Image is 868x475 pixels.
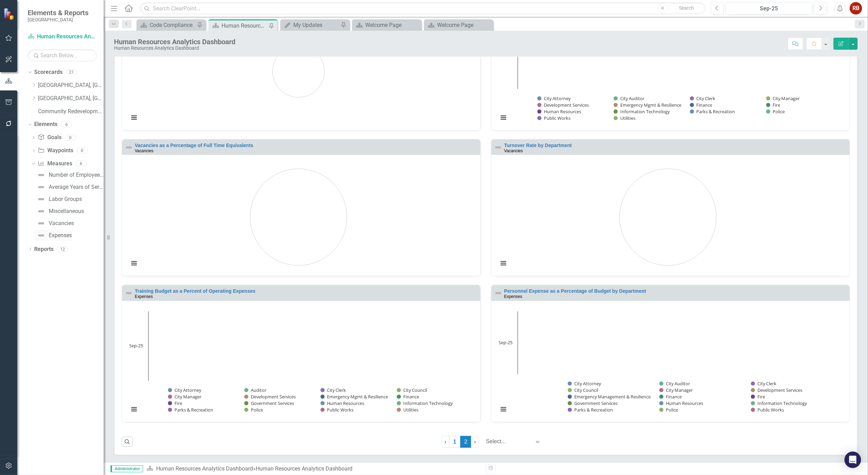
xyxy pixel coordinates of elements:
[35,182,104,193] a: Average Years of Service
[125,308,477,420] div: Chart. Highcharts interactive chart.
[129,113,139,122] button: View chart menu, Chart
[495,162,841,274] svg: Interactive chart
[499,339,512,346] text: Sep-25
[114,46,235,51] div: Human Resources Analytics Dashboard
[403,387,427,393] text: City Council
[65,135,76,140] div: 0
[403,400,453,406] text: Information Technology
[37,219,45,227] img: Not Defined
[614,102,682,108] button: Show Emergency Mgmt & Resilience
[666,407,678,413] text: Police
[66,69,77,75] div: 21
[34,120,57,128] a: Elements
[37,183,45,191] img: Not Defined
[537,102,590,108] button: Show Development Services
[690,96,716,101] button: Show City Clerk
[666,387,693,393] text: City Manager
[751,387,803,393] button: Show Development Services
[174,407,213,413] text: Parks & Recreation
[125,16,477,128] div: Chart. Highcharts interactive chart.
[76,161,87,167] div: 6
[293,21,339,29] div: My Updates
[495,16,841,128] svg: Interactive chart
[251,407,263,413] text: Police
[773,102,780,108] text: Fire
[728,4,810,13] div: Sep-25
[403,407,418,413] text: Utilities
[282,21,339,29] a: My Updates
[544,115,570,121] text: Public Works
[135,294,153,299] small: Expenses
[495,308,841,420] svg: Interactive chart
[35,194,82,205] a: Labor Groups
[697,108,735,115] text: Parks & Recreation
[168,407,214,413] button: Show Parks & Recreation
[244,407,263,413] button: Show Police
[244,394,297,400] button: Show Development Services
[37,171,45,179] img: Not Defined
[504,288,646,294] a: Personnel Expense as a Percentage of Budget by Department
[620,108,670,115] text: Information Technology
[138,21,195,29] a: Code Compliance
[38,81,104,89] a: [GEOGRAPHIC_DATA], [GEOGRAPHIC_DATA] Business Initiatives
[38,160,72,168] a: Measures
[659,400,704,406] button: Show Human Resources
[3,8,16,20] img: ClearPoint Strategy
[397,407,419,413] button: Show Utilities
[28,33,97,41] a: Human Resources Analytics Dashboard
[251,387,267,393] text: Auditor
[114,38,235,46] div: Human Resources Analytics Dashboard
[568,394,652,400] button: Show Emergency Management & Resilience
[38,108,104,116] a: Community Redevelopment Area
[125,289,133,297] img: Not Defined
[35,230,72,241] a: Expenses
[365,21,419,29] div: Welcome Page
[574,400,617,406] text: Government Services
[499,258,508,268] button: View chart menu, Chart
[49,184,104,190] div: Average Years of Service
[125,143,133,152] img: Not Defined
[568,400,618,406] button: Show Government Services
[537,96,571,101] button: Show City Attorney
[445,439,446,445] span: ‹
[327,400,365,406] text: Human Resources
[49,196,82,202] div: Labor Groups
[256,465,352,472] div: Human Resources Analytics Dashboard
[666,400,703,406] text: Human Resources
[845,452,861,468] div: Open Intercom Messenger
[614,115,636,121] button: Show Utilities
[321,407,354,413] button: Show Public Works
[35,169,104,181] a: Number of Employees and Age-Related Statistics
[135,148,153,153] small: Vacancies
[494,289,502,297] img: Not Defined
[28,49,97,61] input: Search Below...
[757,387,802,393] text: Development Services
[251,394,296,400] text: Development Services
[129,404,139,414] button: View chart menu, Chart
[773,108,785,115] text: Police
[129,342,143,349] text: Sep-25
[244,387,266,393] button: Show Auditor
[397,394,419,400] button: Show Finance
[244,400,295,406] button: Show Government Services
[690,109,736,115] button: Show Parks & Recreation
[751,381,777,387] button: Show City Clerk
[697,102,713,108] text: Finance
[690,102,713,108] button: Show Finance
[35,218,74,229] a: Vacancies
[757,394,765,400] text: Fire
[327,387,346,393] text: City Clerk
[397,387,427,393] button: Show City Council
[499,113,508,122] button: View chart menu, Chart
[140,2,706,14] input: Search ClearPoint...
[568,387,598,393] button: Show City Council
[251,400,294,406] text: Government Services
[49,220,74,226] div: Vacancies
[850,2,862,14] button: RB
[757,400,807,406] text: Information Technology
[726,2,812,14] button: Sep-25
[327,394,388,400] text: Emergency Mgmt & Resilience
[125,308,472,420] svg: Interactive chart
[659,387,693,393] button: Show City Manager
[449,436,460,448] a: 1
